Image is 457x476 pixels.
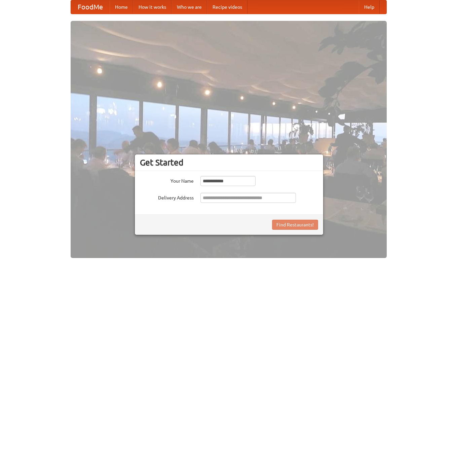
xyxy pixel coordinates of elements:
[172,0,207,14] a: Who we are
[71,0,110,14] a: FoodMe
[110,0,133,14] a: Home
[140,176,194,184] label: Your Name
[207,0,247,14] a: Recipe videos
[272,220,318,230] button: Find Restaurants!
[359,0,380,14] a: Help
[140,157,318,168] h3: Get Started
[140,193,194,201] label: Delivery Address
[133,0,172,14] a: How it works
